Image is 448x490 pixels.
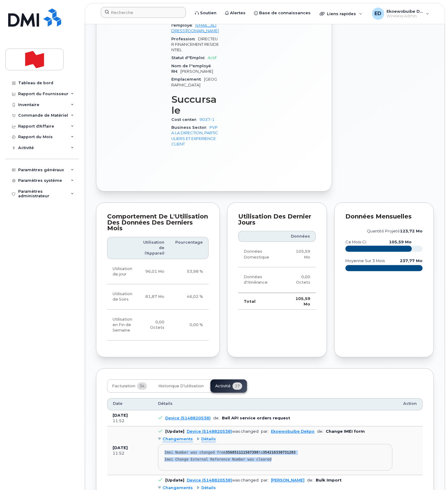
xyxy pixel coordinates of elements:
[171,55,208,60] span: Statut d''Emploi
[261,429,268,434] span: par:
[283,231,315,242] th: Données
[283,242,315,267] td: 105,59 Mo
[158,384,204,388] span: Historique d’utilisation
[164,457,386,462] div: Imei Change External Reference Number was cleared
[187,478,259,482] div: was changed
[271,478,305,482] a: [PERSON_NAME]
[283,293,315,310] td: 105,59 Mo
[138,237,170,259] th: Utilisation de l'Appareil
[191,7,221,19] a: Soutien
[163,436,193,442] span: Changements
[170,284,209,310] td: 46,02 %
[171,77,217,87] span: [GEOGRAPHIC_DATA]
[171,37,198,41] span: Profession
[400,229,423,233] tspan: 123,72 Mo
[107,259,138,285] td: Utilisation de jour
[187,429,232,434] a: Device (5148820538)
[261,478,268,482] span: par:
[398,398,423,410] th: Action
[400,258,423,263] text: 237,77 Mo
[316,478,341,482] b: Bulk Import
[171,37,219,52] span: DIRECTEUR FINANCEMENT RESIDENTIEL
[387,9,423,14] span: Ekoewobuibe Dekpo
[326,429,365,434] b: Change IMEI form
[171,117,199,122] span: Cost center
[113,401,123,406] span: Date
[171,64,211,74] span: Nom de l''employé RH
[113,445,128,450] b: [DATE]
[367,229,423,233] text: quantité projeté
[170,259,209,285] td: 53,98 %
[165,429,184,434] b: [Update]
[101,7,186,18] input: Recherche
[107,214,209,232] div: Comportement de l'Utilisation des Données des Derniers Mois
[213,416,219,420] span: de:
[138,259,170,285] td: 96,01 Mo
[138,310,170,341] td: 0,00 Octets
[171,18,195,28] span: Numéro de l'employé
[345,240,366,244] text: Ce mois-ci
[238,267,283,293] td: Données d'Itinérance
[238,242,283,267] td: Données Domestique
[170,310,209,341] td: 0,00 %
[187,478,232,482] a: Device (5148820538)
[238,214,316,225] div: Utilisation des Dernier Jours
[374,10,381,17] span: ED
[200,10,216,16] span: Soutien
[368,8,433,20] div: Ekoewobuibe Dekpo
[271,429,315,434] a: Ekoewobuibe Dekpo
[107,284,209,310] tr: En semaine de 18h00 à 8h00
[171,125,218,146] a: PVP A LA DIRECTION, PARTICULIERS ET EXPERIENCE CLIENT
[138,284,170,310] td: 81,87 Mo
[170,237,209,259] th: Pourcentage
[107,310,138,341] td: Utilisation en Fin de Semaine
[250,7,315,19] a: Base de connaissances
[107,310,209,341] tr: Vendredi de 18h au lundi 8h
[137,382,147,390] span: 34
[345,258,385,263] text: moyenne sur 3 mois
[164,450,386,455] div: Imei Number was changed from to
[113,418,147,424] div: 11:52
[107,284,138,310] td: Utilisation de Soirs
[315,8,367,20] div: Liens rapides
[222,416,290,420] b: Bell API service orders request
[165,478,184,482] b: [Update]
[113,413,128,418] b: [DATE]
[187,429,259,434] div: was changed
[327,11,356,16] span: Liens rapides
[283,267,315,293] td: 0,00 Octets
[226,450,258,455] strong: 356851111567398
[165,416,211,420] a: Device (5148820538)
[171,94,219,116] h3: Succursale
[238,293,283,310] td: Total
[230,10,245,16] span: Alertes
[221,7,250,19] a: Alertes
[387,14,423,18] span: Wireless Admin
[180,69,213,74] span: [PERSON_NAME]
[307,478,313,482] span: de:
[389,240,412,244] text: 105,59 Mo
[171,125,209,130] span: Business Sector
[201,436,216,442] span: Détails
[263,450,295,455] strong: 354216330731203
[158,401,173,406] span: Détails
[345,214,423,220] div: Données mensuelles
[208,55,216,60] span: Actif
[317,429,323,434] span: de:
[199,117,215,122] a: 9037-1
[112,384,135,388] span: Facturation
[259,10,311,16] span: Base de connaissances
[113,451,147,456] div: 11:52
[171,77,204,82] span: Emplacement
